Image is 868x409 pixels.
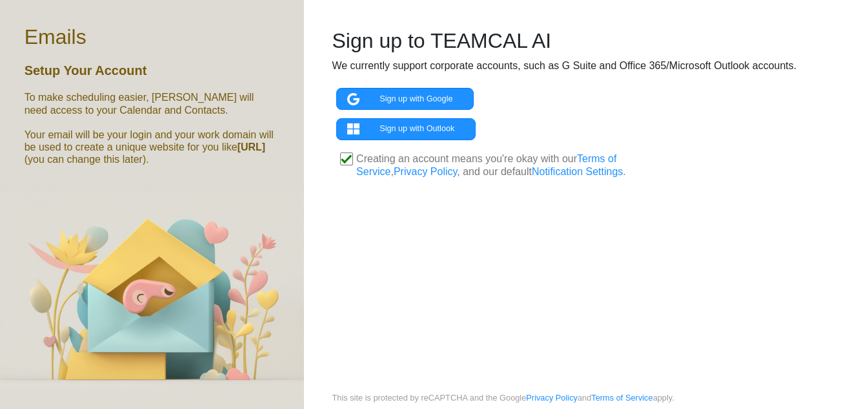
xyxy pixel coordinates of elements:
a: Terms of Service [591,393,652,403]
h6: To make scheduling easier, [PERSON_NAME] will need access to your Calendar and Contacts. Your ema... [25,91,279,165]
a: Sign up with Google [336,88,474,110]
img: google_icon3.png [347,93,380,105]
h2: Sign up to TEAMCAL AI [332,28,840,53]
input: Creating an account means you're okay with ourTerms of Service,Privacy Policy, and our defaultNot... [340,152,353,165]
a: Privacy Policy [526,393,578,403]
a: Notification Settings [532,166,623,177]
a: Privacy Policy [394,166,457,177]
a: Sign up with Outlook [336,118,476,140]
a: Terms of Service [356,153,616,177]
b: [URL] [237,142,266,152]
img: microsoft_icon2.png [347,123,380,135]
p: Creating an account means you're okay with our , , and our default . [356,152,656,178]
h5: Setup Your Account [25,63,147,78]
p: We currently support corporate accounts, such as G Suite and Office 365/Microsoft Outlook accounts. [332,58,840,74]
h2: Emails [25,25,86,49]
